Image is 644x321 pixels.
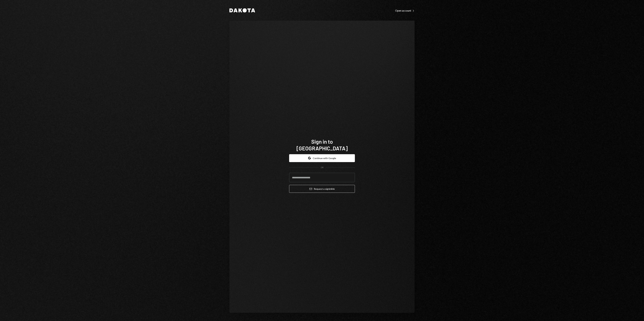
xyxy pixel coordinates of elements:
[289,154,355,162] button: Continue with Google
[289,185,355,193] button: Request a signinlink
[321,166,324,169] div: OR
[395,9,415,12] div: Open account
[395,9,415,12] a: Open account
[289,138,355,152] h1: Sign in to [GEOGRAPHIC_DATA]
